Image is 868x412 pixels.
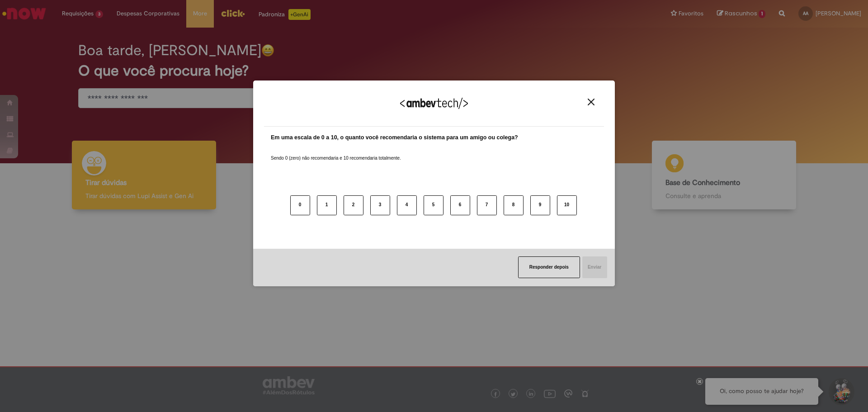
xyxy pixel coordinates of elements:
button: 7 [477,195,497,215]
button: 1 [317,195,337,215]
button: 3 [370,195,390,215]
label: Em uma escala de 0 a 10, o quanto você recomendaria o sistema para um amigo ou colega? [271,133,518,142]
button: 8 [504,195,524,215]
button: 9 [530,195,550,215]
button: Responder depois [518,256,580,278]
img: Close [588,99,594,105]
label: Sendo 0 (zero) não recomendaria e 10 recomendaria totalmente. [271,144,401,161]
button: 10 [557,195,577,215]
img: Logo Ambevtech [400,98,468,109]
button: Close [585,98,597,106]
button: 2 [344,195,363,215]
button: 5 [424,195,443,215]
button: 6 [450,195,470,215]
button: 4 [397,195,417,215]
button: 0 [290,195,310,215]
